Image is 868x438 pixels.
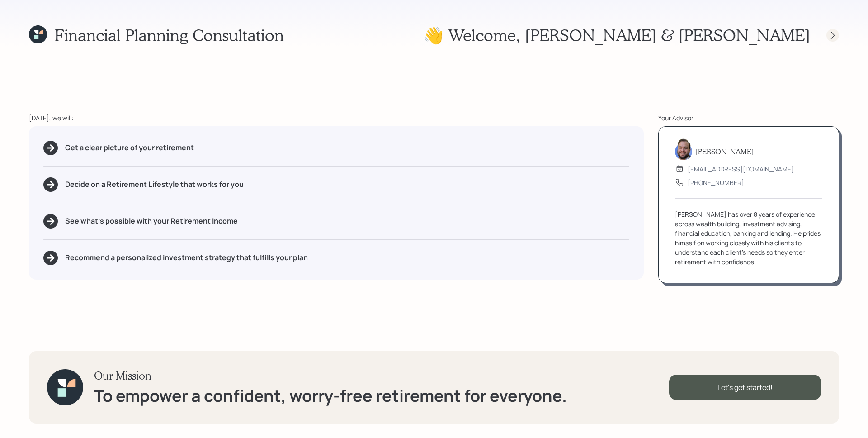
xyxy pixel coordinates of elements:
[658,113,839,123] div: Your Advisor
[54,25,284,45] h1: Financial Planning Consultation
[423,25,810,45] h1: 👋 Welcome , [PERSON_NAME] & [PERSON_NAME]
[669,375,821,400] div: Let's get started!
[675,209,822,267] div: [PERSON_NAME] has over 8 years of experience across wealth building, investment advising, financi...
[65,180,244,189] h5: Decide on a Retirement Lifestyle that works for you
[94,369,567,382] h3: Our Mission
[65,143,194,152] h5: Get a clear picture of your retirement
[696,147,754,156] h5: [PERSON_NAME]
[675,138,692,160] img: james-distasi-headshot.png
[65,253,308,262] h5: Recommend a personalized investment strategy that fulfills your plan
[65,217,238,225] h5: See what's possible with your Retirement Income
[94,386,567,405] h1: To empower a confident, worry-free retirement for everyone.
[688,164,794,174] div: [EMAIL_ADDRESS][DOMAIN_NAME]
[688,178,744,187] div: [PHONE_NUMBER]
[29,113,644,123] div: [DATE], we will:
